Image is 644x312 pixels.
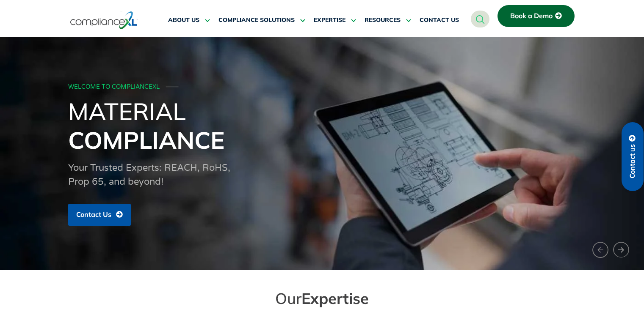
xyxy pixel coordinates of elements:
span: ─── [166,83,179,90]
span: Expertise [301,289,369,308]
span: Your Trusted Experts: REACH, RoHS, Prop 65, and beyond! [68,162,230,187]
img: logo-one.svg [70,11,138,30]
div: WELCOME TO COMPLIANCEXL [68,84,574,91]
a: Contact Us [68,204,131,226]
span: CONTACT US [420,16,459,24]
span: EXPERTISE [314,16,345,24]
a: ABOUT US [168,10,210,30]
h2: Our [85,289,559,308]
a: Book a Demo [498,5,575,27]
a: EXPERTISE [314,10,356,30]
a: navsearch-button [471,11,489,27]
span: ABOUT US [168,16,199,24]
a: Contact us [622,122,644,191]
span: COMPLIANCE SOLUTIONS [218,16,295,24]
span: Compliance [68,125,224,155]
a: CONTACT US [420,10,459,30]
span: Contact Us [76,211,111,219]
span: Contact us [629,144,636,178]
span: Book a Demo [510,12,553,20]
span: RESOURCES [365,16,401,24]
a: COMPLIANCE SOLUTIONS [218,10,305,30]
a: RESOURCES [365,10,411,30]
h1: Material [68,97,576,154]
